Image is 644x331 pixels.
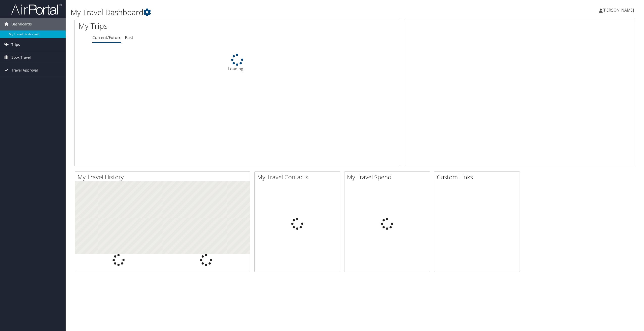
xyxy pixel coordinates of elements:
h2: My Travel Contacts [257,173,340,181]
a: [PERSON_NAME] [599,3,639,18]
h1: My Trips [78,21,260,31]
img: airportal-logo.png [11,3,62,15]
div: Loading... [75,54,400,72]
h2: My Travel Spend [347,173,430,181]
a: Past [125,35,133,40]
span: Dashboards [11,18,32,30]
h2: My Travel History [77,173,250,181]
span: Book Travel [11,51,31,64]
span: [PERSON_NAME] [603,7,634,13]
span: Trips [11,38,20,51]
h2: Custom Links [437,173,520,181]
h1: My Travel Dashboard [71,7,449,18]
a: Current/Future [92,35,121,40]
span: Travel Approval [11,64,38,77]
